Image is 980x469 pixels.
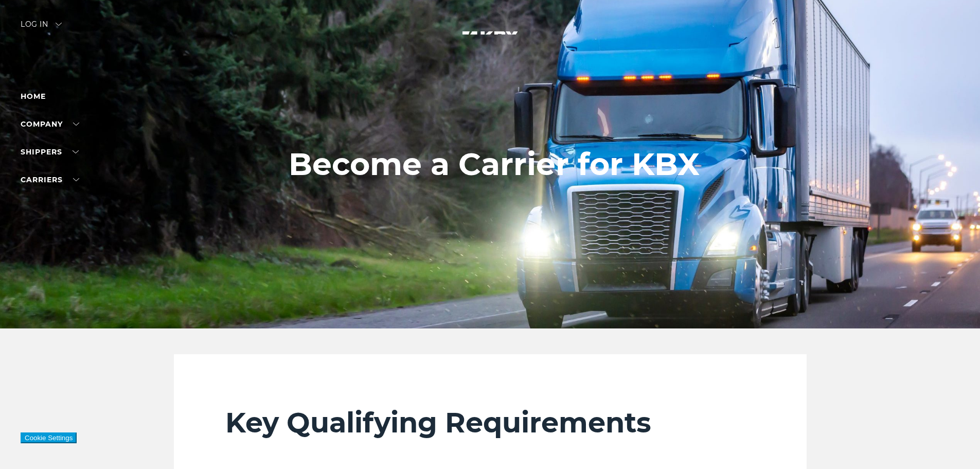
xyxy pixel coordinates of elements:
[289,147,700,182] h1: Become a Carrier for KBX
[21,175,79,184] a: Carriers
[452,21,529,66] img: kbx logo
[225,406,755,440] h2: Key Qualifying Requirements
[21,92,46,101] a: Home
[21,21,62,36] div: Log in
[21,432,77,443] button: Cookie Settings
[56,23,62,26] img: arrow
[21,119,79,129] a: Company
[21,147,79,157] a: SHIPPERS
